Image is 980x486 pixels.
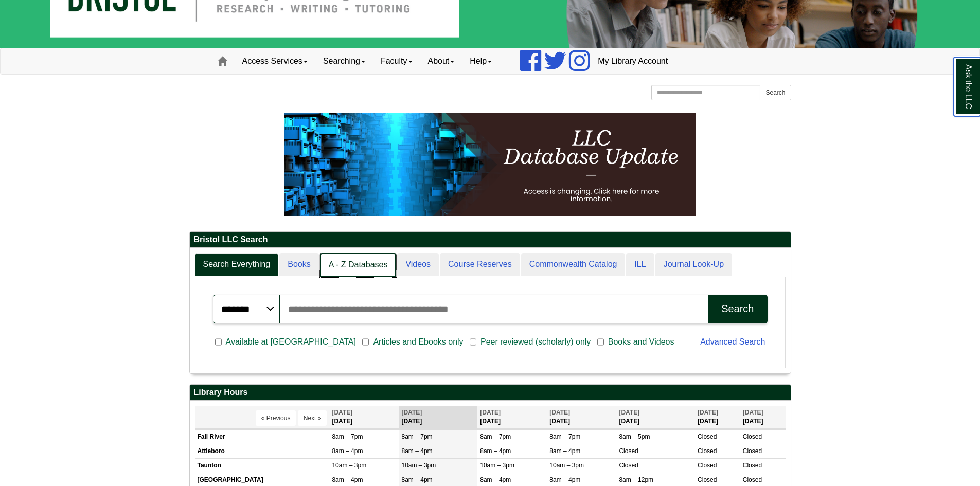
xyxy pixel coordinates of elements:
[332,433,363,440] span: 8am – 7pm
[480,447,511,455] span: 8am – 4pm
[235,48,315,74] a: Access Services
[549,462,584,469] span: 10am – 3pm
[480,476,511,483] span: 8am – 4pm
[521,253,626,276] a: Commonwealth Catalog
[215,337,222,347] input: Available at [GEOGRAPHIC_DATA]
[698,476,717,483] span: Closed
[549,433,580,440] span: 8am – 7pm
[619,409,639,416] span: [DATE]
[402,433,433,440] span: 8am – 7pm
[402,409,422,416] span: [DATE]
[195,444,330,459] td: Attleboro
[470,337,476,347] input: Peer reviewed (scholarly) only
[760,85,791,100] button: Search
[708,295,767,323] button: Search
[397,253,439,276] a: Videos
[743,433,762,440] span: Closed
[190,232,791,248] h2: Bristol LLC Search
[698,462,717,469] span: Closed
[369,336,467,348] span: Articles and Ebooks only
[700,337,765,346] a: Advanced Search
[597,337,604,347] input: Books and Videos
[362,337,369,347] input: Articles and Ebooks only
[721,303,754,315] div: Search
[320,253,397,277] a: A - Z Databases
[477,406,547,429] th: [DATE]
[590,48,675,74] a: My Library Account
[440,253,520,276] a: Course Reserves
[698,447,717,455] span: Closed
[549,447,580,455] span: 8am – 4pm
[462,48,500,74] a: Help
[743,409,763,416] span: [DATE]
[549,476,580,483] span: 8am – 4pm
[195,253,279,276] a: Search Everything
[256,410,296,426] button: « Previous
[402,462,436,469] span: 10am – 3pm
[698,409,718,416] span: [DATE]
[279,253,318,276] a: Books
[420,48,462,74] a: About
[698,433,717,440] span: Closed
[626,253,654,276] a: ILL
[332,462,366,469] span: 10am – 3pm
[195,459,330,473] td: Taunton
[480,433,511,440] span: 8am – 7pm
[619,433,650,440] span: 8am – 5pm
[547,406,616,429] th: [DATE]
[195,430,330,444] td: Fall River
[480,409,501,416] span: [DATE]
[222,336,360,348] span: Available at [GEOGRAPHIC_DATA]
[549,409,570,416] span: [DATE]
[480,462,514,469] span: 10am – 3pm
[332,447,363,455] span: 8am – 4pm
[329,406,399,429] th: [DATE]
[298,410,327,426] button: Next »
[332,476,363,483] span: 8am – 4pm
[616,406,695,429] th: [DATE]
[190,385,791,401] h2: Library Hours
[619,476,653,483] span: 8am – 12pm
[655,253,732,276] a: Journal Look-Up
[284,113,696,216] img: HTML tutorial
[399,406,478,429] th: [DATE]
[619,462,638,469] span: Closed
[476,336,595,348] span: Peer reviewed (scholarly) only
[402,447,433,455] span: 8am – 4pm
[619,447,638,455] span: Closed
[332,409,352,416] span: [DATE]
[315,48,373,74] a: Searching
[743,447,762,455] span: Closed
[743,476,762,483] span: Closed
[604,336,679,348] span: Books and Videos
[740,406,786,429] th: [DATE]
[373,48,420,74] a: Faculty
[743,462,762,469] span: Closed
[402,476,433,483] span: 8am – 4pm
[695,406,740,429] th: [DATE]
